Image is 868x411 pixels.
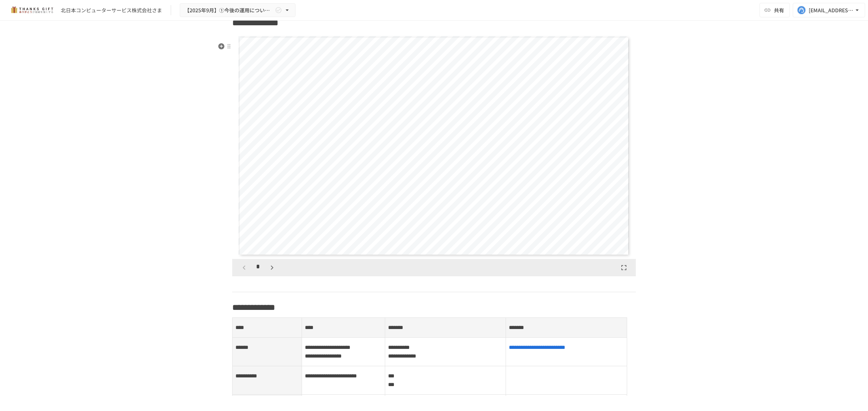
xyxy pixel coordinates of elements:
button: 【2025年9月】①今後の運用についてのご案内/THANKS GIFTキックオフMTG [180,3,295,17]
span: 【2025年9月】①今後の運用についてのご案内/THANKS GIFTキックオフMTG [184,6,273,15]
button: [EMAIL_ADDRESS][DOMAIN_NAME] [793,3,865,17]
div: [EMAIL_ADDRESS][DOMAIN_NAME] [809,6,854,15]
div: 北日本コンピューターサービス株式会社さま [61,7,162,14]
div: Page 1 [232,33,636,259]
button: 共有 [759,3,790,17]
span: 共有 [774,6,784,14]
img: mMP1OxWUAhQbsRWCurg7vIHe5HqDpP7qZo7fRoNLXQh [9,4,55,16]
